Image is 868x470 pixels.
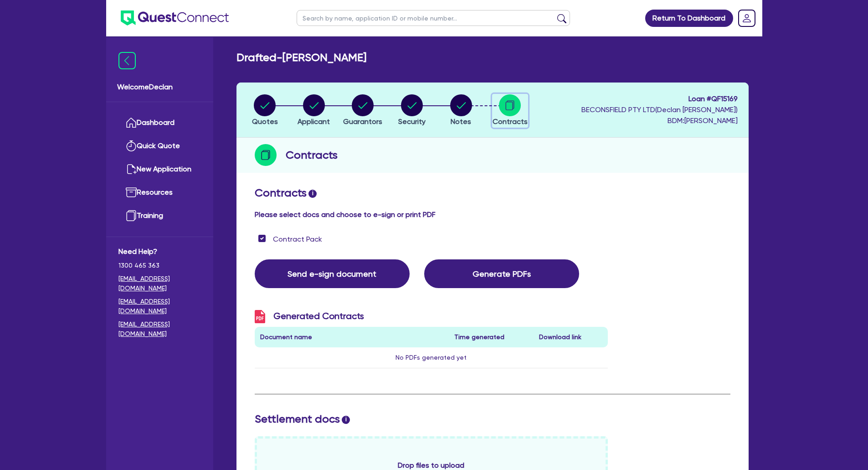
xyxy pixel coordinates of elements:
[534,327,608,347] th: Download link
[126,164,137,175] img: new-application
[424,259,579,288] button: Generate PDFs
[118,134,201,158] a: Quick Quote
[118,204,201,227] a: Training
[451,117,471,126] span: Notes
[118,52,136,69] img: icon-menu-close
[298,117,330,126] span: Applicant
[126,210,137,221] img: training
[297,10,570,26] input: Search by name, application ID or mobile number...
[255,310,265,323] img: icon-pdf
[735,6,759,30] a: Dropdown toggle
[343,117,382,126] span: Guarantors
[255,347,608,368] td: No PDFs generated yet
[255,186,730,200] h2: Contracts
[398,94,426,128] button: Security
[118,181,201,204] a: Resources
[126,187,137,198] img: resources
[343,94,383,128] button: Guarantors
[255,210,730,219] h4: Please select docs and choose to e-sign or print PDF
[117,82,202,93] span: Welcome Declan
[645,10,733,27] a: Return To Dashboard
[252,117,278,126] span: Quotes
[581,105,738,114] span: BECONSFIELD PTY LTD ( Declan [PERSON_NAME] )
[118,261,201,270] span: 1300 465 363
[297,94,330,128] button: Applicant
[449,327,534,347] th: Time generated
[581,115,738,126] span: BDM: [PERSON_NAME]
[255,413,730,426] h2: Settlement docs
[118,111,201,134] a: Dashboard
[450,94,473,128] button: Notes
[493,117,528,126] span: Contracts
[252,94,278,128] button: Quotes
[581,93,738,104] span: Loan # QF15169
[255,144,277,166] img: step-icon
[255,310,608,323] h3: Generated Contracts
[273,234,322,245] label: Contract Pack
[286,147,338,163] h2: Contracts
[118,320,201,339] a: [EMAIL_ADDRESS][DOMAIN_NAME]
[121,10,229,26] img: quest-connect-logo-blue
[118,274,201,293] a: [EMAIL_ADDRESS][DOMAIN_NAME]
[118,246,201,257] span: Need Help?
[308,190,317,198] span: i
[255,259,410,288] button: Send e-sign document
[255,327,449,347] th: Document name
[398,117,426,126] span: Security
[236,51,366,64] h2: Drafted - [PERSON_NAME]
[118,158,201,181] a: New Application
[342,416,350,424] span: i
[118,297,201,316] a: [EMAIL_ADDRESS][DOMAIN_NAME]
[492,94,528,128] button: Contracts
[126,140,137,151] img: quick-quote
